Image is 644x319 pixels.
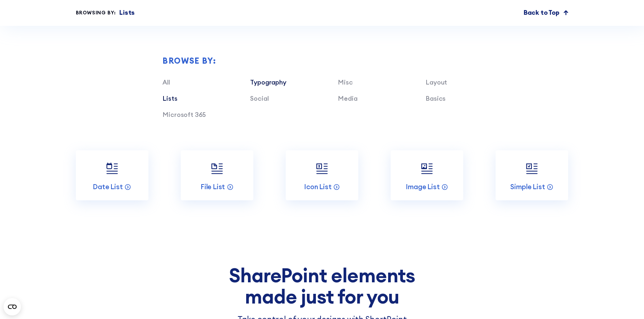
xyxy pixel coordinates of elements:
[425,78,447,86] a: Layout
[76,9,116,17] div: Browsing by:
[201,182,225,191] p: File List
[286,150,359,200] a: Icon List
[417,159,437,178] img: Image List
[338,94,357,102] a: Media
[312,159,332,178] img: Icon List
[162,78,170,86] a: All
[162,94,177,102] a: Lists
[406,182,440,191] p: Image List
[162,110,206,119] a: Microsoft 365
[425,94,446,102] a: Basics
[4,298,21,315] button: Open CMP widget
[510,182,545,191] p: Simple List
[338,78,353,86] a: Misc
[93,182,123,191] p: Date List
[522,159,542,178] img: Simple List
[119,8,135,18] p: Lists
[250,94,268,102] a: Social
[391,150,464,200] a: Image List
[515,236,644,319] iframe: Chat Widget
[496,150,569,200] a: Simple List
[304,182,331,191] p: Icon List
[162,57,513,65] div: Browse by:
[102,159,122,178] img: Date List
[76,150,149,200] a: Date List
[524,8,569,18] a: Back to Top
[207,159,227,178] img: File List
[250,78,286,86] a: Typography
[181,150,254,200] a: File List
[524,8,560,18] p: Back to Top
[105,265,539,307] h2: SharePoint elements made just for you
